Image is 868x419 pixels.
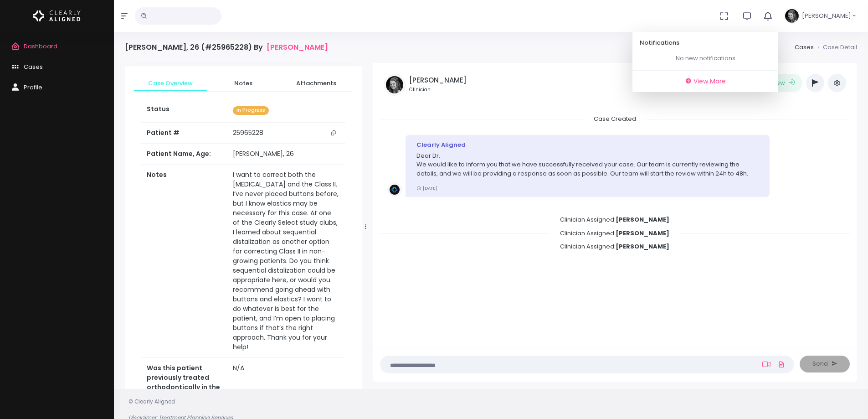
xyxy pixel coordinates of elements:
[795,43,814,52] a: Cases
[636,74,775,88] a: View More
[227,144,345,165] td: [PERSON_NAME], 26
[549,226,680,240] span: Clinician Assigned:
[214,79,272,88] span: Notes
[227,358,345,408] td: N/A
[380,114,850,339] div: scrollable content
[125,63,362,392] div: scrollable content
[416,140,759,150] div: Clearly Aligned
[267,43,328,52] a: [PERSON_NAME]
[287,79,345,88] span: Attachments
[33,6,81,26] img: Logo Horizontal
[760,361,772,368] a: Add Loom Video
[802,11,851,21] span: [PERSON_NAME]
[141,122,227,144] th: Patient #
[616,215,669,224] b: [PERSON_NAME]
[141,144,227,165] th: Patient Name, Age:
[416,151,759,178] p: Dear Dr. We would like to inform you that we have successfully received your case. Our team is cu...
[409,86,467,93] small: Clinician
[141,165,227,358] th: Notes
[632,54,778,70] div: scrollable content
[141,358,227,408] th: Was this patient previously treated orthodontically in the past?
[24,62,43,71] span: Cases
[640,39,760,47] h6: Notifications
[141,99,227,122] th: Status
[632,54,778,63] p: No new notifications
[227,123,345,144] td: 25965228
[24,42,57,51] span: Dashboard
[141,79,200,88] span: Case Overview
[814,43,857,52] li: Case Detail
[233,106,269,115] span: In Progress
[125,43,328,52] h4: [PERSON_NAME], 26 (#25965228) By
[549,239,680,253] span: Clinician Assigned:
[784,8,800,24] img: Header Avatar
[24,83,42,92] span: Profile
[549,212,680,227] span: Clinician Assigned:
[693,77,726,86] span: View More
[416,185,437,191] small: [DATE]
[776,356,787,372] a: Add Files
[227,165,345,358] td: I want to correct both the [MEDICAL_DATA] and the Class II. I’ve never placed buttons before, but...
[616,229,669,238] b: [PERSON_NAME]
[583,112,647,126] span: Case Created
[616,242,669,251] b: [PERSON_NAME]
[409,76,467,84] h5: [PERSON_NAME]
